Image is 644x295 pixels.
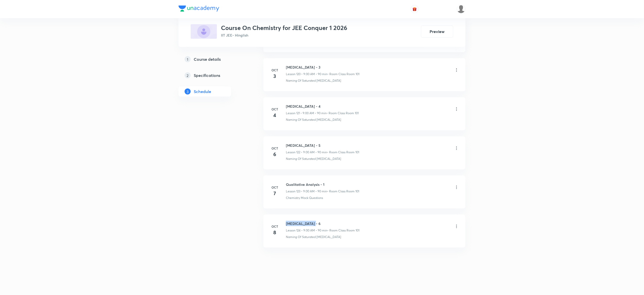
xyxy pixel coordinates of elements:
[270,151,280,158] h4: 6
[286,65,359,70] h6: [MEDICAL_DATA] - 3
[286,78,341,83] p: Naming Of Saturated [MEDICAL_DATA]
[185,72,191,78] p: 2
[270,68,280,72] h6: Oct
[286,111,327,115] p: Lesson 121 • 9:00 AM • 90 min
[179,54,247,64] a: 1Course details
[327,72,359,76] p: • Room Class Room 101
[270,190,280,197] h4: 7
[270,185,280,190] h6: Oct
[194,56,221,62] h5: Course details
[286,228,327,233] p: Lesson 124 • 9:00 AM • 90 min
[286,150,327,155] p: Lesson 122 • 9:00 AM • 90 min
[286,196,323,200] p: Chemistry Mock Questions
[221,24,347,32] h3: Course On Chemistry for JEE Conquer 1 2026
[194,72,220,78] h5: Specifications
[412,7,417,11] img: avatar
[185,56,191,62] p: 1
[194,88,211,95] h5: Schedule
[179,6,219,12] img: Company Logo
[457,5,465,13] img: Anuruddha Kumar
[327,228,359,233] p: • Room Class Room 101
[270,229,280,236] h4: 8
[421,25,453,38] button: Preview
[286,72,327,76] p: Lesson 120 • 9:00 AM • 90 min
[286,235,341,239] p: Naming Of Saturated [MEDICAL_DATA]
[286,157,341,161] p: Naming Of Saturated [MEDICAL_DATA]
[286,143,359,148] h6: [MEDICAL_DATA] - 5
[286,104,359,109] h6: [MEDICAL_DATA] - 4
[221,33,347,38] p: IIT JEE • Hinglish
[179,6,219,13] a: Company Logo
[270,111,280,119] h4: 4
[327,189,359,194] p: • Room Class Room 101
[270,146,280,151] h6: Oct
[286,221,359,226] h6: [MEDICAL_DATA] - 6
[286,117,341,122] p: Naming Of Saturated [MEDICAL_DATA]
[286,182,359,187] h6: Qualitative Analysis - 1
[270,224,280,229] h6: Oct
[411,5,419,13] button: avatar
[270,107,280,111] h6: Oct
[327,150,359,155] p: • Room Class Room 101
[179,70,247,80] a: 2Specifications
[270,72,280,80] h4: 3
[327,111,359,115] p: • Room Class Room 101
[286,189,327,194] p: Lesson 123 • 9:00 AM • 90 min
[191,24,217,39] img: 2BCF79D9-2009-4A1A-895D-D6092395A7F3_plus.png
[185,88,191,95] p: 3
